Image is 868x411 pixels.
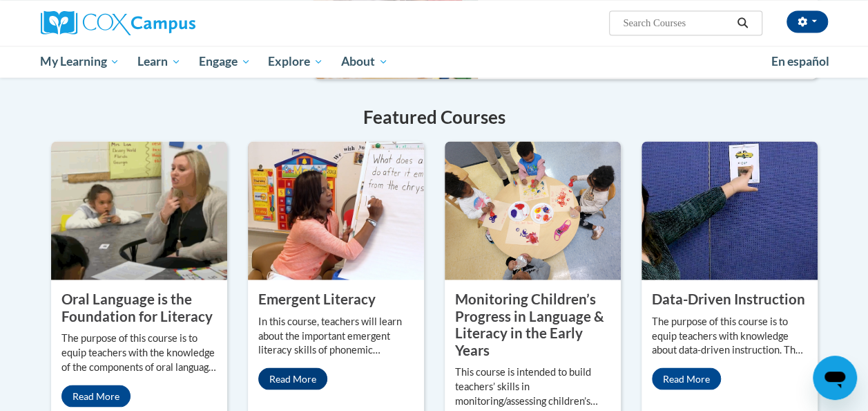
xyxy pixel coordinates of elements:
[642,141,818,280] img: Data-Driven Instruction
[61,385,131,407] a: Read More
[248,141,424,280] img: Emergent Literacy
[762,47,838,76] a: En español
[732,15,753,31] button: Search
[813,356,857,400] iframe: Button to launch messaging window
[51,104,818,131] h4: Featured Courses
[41,10,289,35] a: Cox Campus
[455,365,610,408] p: This course is intended to build teachers’ skills in monitoring/assessing children’s developmenta...
[652,367,721,390] a: Read More
[455,290,604,358] property: Monitoring Children’s Progress in Language & Literacy in the Early Years
[41,10,195,35] img: Cox Campus
[137,53,181,70] span: Learn
[40,53,119,70] span: My Learning
[258,290,376,307] property: Emergent Literacy
[51,141,227,280] img: Oral Language is the Foundation for Literacy
[199,53,251,70] span: Engage
[258,367,327,390] a: Read More
[128,46,190,77] a: Learn
[787,10,828,33] button: Account Settings
[258,314,414,358] p: In this course, teachers will learn about the important emergent literacy skills of phonemic awar...
[332,46,397,77] a: About
[341,53,388,70] span: About
[652,314,807,358] p: The purpose of this course is to equip teachers with knowledge about data-driven instruction. The...
[652,290,805,307] property: Data-Driven Instruction
[259,46,332,77] a: Explore
[30,46,838,77] div: Main menu
[771,54,829,68] span: En español
[190,46,260,77] a: Engage
[32,46,129,77] a: My Learning
[61,331,217,374] p: The purpose of this course is to equip teachers with the knowledge of the components of oral lang...
[61,290,213,324] property: Oral Language is the Foundation for Literacy
[445,141,621,280] img: Monitoring Children’s Progress in Language & Literacy in the Early Years
[268,53,323,70] span: Explore
[621,15,732,31] input: Search Courses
